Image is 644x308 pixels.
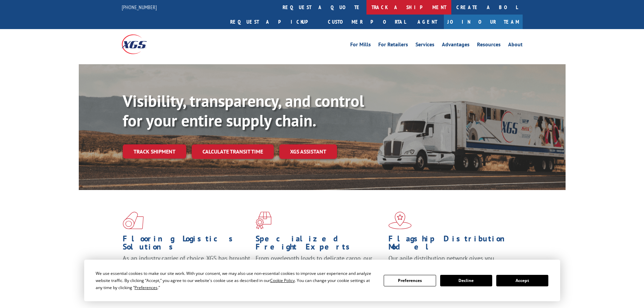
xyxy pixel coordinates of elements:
b: Visibility, transparency, and control for your entire supply chain. [123,90,364,131]
p: From overlength loads to delicate cargo, our experienced staff knows the best way to move your fr... [256,254,383,284]
h1: Specialized Freight Experts [256,235,383,254]
span: As an industry carrier of choice, XGS has brought innovation and dedication to flooring logistics... [123,254,250,278]
img: xgs-icon-total-supply-chain-intelligence-red [123,212,144,229]
a: Join Our Team [444,15,523,29]
a: XGS ASSISTANT [279,144,337,159]
span: Cookie Policy [270,278,295,283]
div: Cookie Consent Prompt [84,260,560,301]
a: Resources [477,42,501,49]
a: Track shipment [123,144,186,159]
a: Services [415,42,434,49]
span: Our agile distribution network gives you nationwide inventory management on demand. [388,254,513,270]
a: [PHONE_NUMBER] [122,4,157,10]
img: xgs-icon-flagship-distribution-model-red [388,212,412,229]
a: Agent [411,15,444,29]
h1: Flagship Distribution Model [388,235,516,254]
a: For Retailers [378,42,408,49]
a: Request a pickup [225,15,323,29]
button: Preferences [384,275,436,286]
div: We use essential cookies to make our site work. With your consent, we may also use non-essential ... [96,270,376,291]
h1: Flooring Logistics Solutions [123,235,251,254]
a: Calculate transit time [192,144,274,159]
a: Customer Portal [323,15,411,29]
button: Decline [440,275,492,286]
a: Advantages [442,42,470,49]
span: Preferences [135,285,158,290]
img: xgs-icon-focused-on-flooring-red [256,212,271,229]
a: For Mills [350,42,371,49]
button: Accept [496,275,548,286]
a: About [508,42,523,49]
